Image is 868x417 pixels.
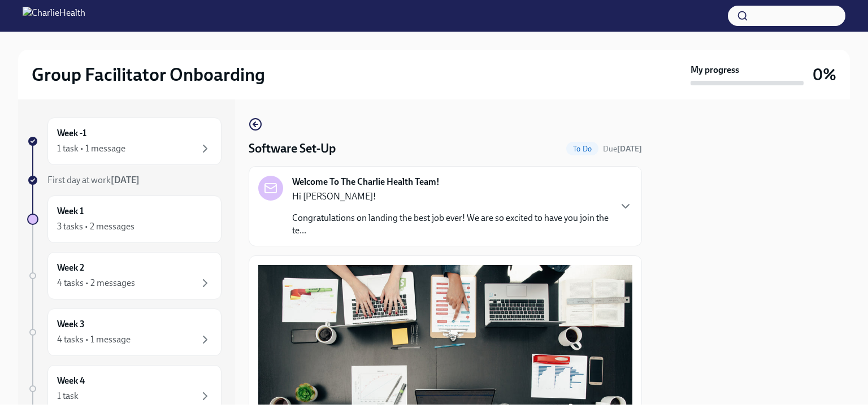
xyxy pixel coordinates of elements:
[57,277,135,289] div: 4 tasks • 2 messages
[57,375,85,387] h6: Week 4
[32,63,265,86] h2: Group Facilitator Onboarding
[292,190,610,203] p: Hi [PERSON_NAME]!
[27,309,222,356] a: Week 34 tasks • 1 message
[57,220,134,233] div: 3 tasks • 2 messages
[23,7,85,25] img: CharlieHealth
[111,175,140,185] strong: [DATE]
[813,64,836,85] h3: 0%
[292,212,610,237] p: Congratulations on landing the best job ever! We are so excited to have you join the te...
[249,140,336,157] h4: Software Set-Up
[57,205,84,218] h6: Week 1
[292,176,440,188] strong: Welcome To The Charlie Health Team!
[57,262,84,274] h6: Week 2
[617,144,642,154] strong: [DATE]
[57,142,125,155] div: 1 task • 1 message
[27,196,222,243] a: Week 13 tasks • 2 messages
[57,127,86,140] h6: Week -1
[57,390,79,402] div: 1 task
[603,144,642,154] span: Due
[691,64,739,76] strong: My progress
[27,174,222,186] a: First day at work[DATE]
[603,144,642,154] span: September 16th, 2025 09:00
[57,318,85,331] h6: Week 3
[566,145,598,153] span: To Do
[57,333,131,346] div: 4 tasks • 1 message
[47,175,140,185] span: First day at work
[27,365,222,412] a: Week 41 task
[27,118,222,165] a: Week -11 task • 1 message
[27,252,222,299] a: Week 24 tasks • 2 messages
